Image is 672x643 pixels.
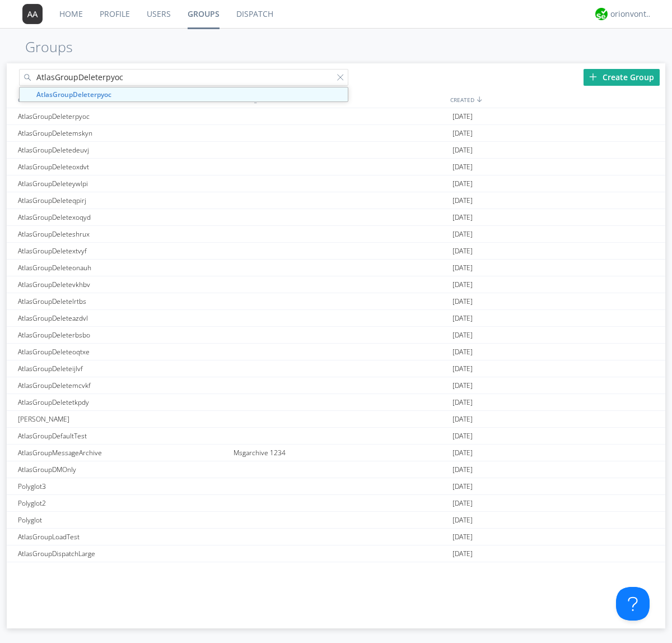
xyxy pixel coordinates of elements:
[7,209,665,226] a: AtlasGroupDeletexoqyd[DATE]
[15,226,231,242] div: AtlasGroupDeleteshrux
[610,8,652,20] div: orionvontas+atlas+automation+org2
[7,512,665,529] a: Polyglot[DATE]
[15,192,231,209] div: AtlasGroupDeleteqpirj
[452,243,473,260] span: [DATE]
[7,377,665,394] a: AtlasGroupDeletemcvkf[DATE]
[15,260,231,276] div: AtlasGroupDeleteonauh
[452,529,473,545] span: [DATE]
[7,529,665,545] a: AtlasGroupLoadTest[DATE]
[452,428,473,445] span: [DATE]
[15,293,231,309] div: AtlasGroupDeletelrtbs
[7,226,665,243] a: AtlasGroupDeleteshrux[DATE]
[452,360,473,377] span: [DATE]
[15,142,231,158] div: AtlasGroupDeletedeuvj
[616,587,650,621] iframe: Toggle Customer Support
[15,243,231,259] div: AtlasGroupDeletextvyf
[7,142,665,159] a: AtlasGroupDeletedeuvj[DATE]
[452,125,473,142] span: [DATE]
[452,226,473,243] span: [DATE]
[452,327,473,344] span: [DATE]
[7,428,665,445] a: AtlasGroupDefaultTest[DATE]
[15,478,231,494] div: Polyglot3
[15,394,231,410] div: AtlasGroupDeletetkpdy
[595,8,608,20] img: 29d36aed6fa347d5a1537e7736e6aa13
[7,495,665,512] a: Polyglot2[DATE]
[15,495,231,511] div: Polyglot2
[584,69,660,86] div: Create Group
[19,69,348,86] input: Search groups
[7,327,665,344] a: AtlasGroupDeleterbsbo[DATE]
[15,125,231,141] div: AtlasGroupDeletemskyn
[7,445,665,461] a: AtlasGroupMessageArchiveMsgarchive 1234[DATE]
[7,293,665,310] a: AtlasGroupDeletelrtbs[DATE]
[452,209,473,226] span: [DATE]
[452,108,473,125] span: [DATE]
[7,394,665,411] a: AtlasGroupDeletetkpdy[DATE]
[7,478,665,495] a: Polyglot3[DATE]
[452,377,473,394] span: [DATE]
[231,445,450,461] div: Msgarchive 1234
[15,428,231,444] div: AtlasGroupDefaultTest
[7,192,665,209] a: AtlasGroupDeleteqpirj[DATE]
[452,411,473,428] span: [DATE]
[7,276,665,293] a: AtlasGroupDeletevkhbv[DATE]
[452,461,473,478] span: [DATE]
[15,209,231,225] div: AtlasGroupDeletexoqyd
[452,293,473,310] span: [DATE]
[7,310,665,327] a: AtlasGroupDeleteazdvl[DATE]
[15,91,228,108] div: GROUPS
[452,260,473,276] span: [DATE]
[7,125,665,142] a: AtlasGroupDeletemskyn[DATE]
[7,175,665,192] a: AtlasGroupDeleteywlpi[DATE]
[452,445,473,461] span: [DATE]
[15,276,231,293] div: AtlasGroupDeletevkhbv
[7,243,665,260] a: AtlasGroupDeletextvyf[DATE]
[452,159,473,175] span: [DATE]
[15,562,231,579] div: AtlasGroupDispatch19
[15,175,231,192] div: AtlasGroupDeleteywlpi
[15,461,231,478] div: AtlasGroupDMOnly
[452,562,473,579] span: [DATE]
[15,159,231,175] div: AtlasGroupDeleteoxdvt
[15,545,231,562] div: AtlasGroupDispatchLarge
[15,344,231,360] div: AtlasGroupDeleteoqtxe
[7,411,665,428] a: [PERSON_NAME][DATE]
[452,512,473,529] span: [DATE]
[36,90,111,99] strong: AtlasGroupDeleterpyoc
[452,545,473,562] span: [DATE]
[7,260,665,276] a: AtlasGroupDeleteonauh[DATE]
[589,73,597,81] img: plus.svg
[15,512,231,528] div: Polyglot
[15,377,231,394] div: AtlasGroupDeletemcvkf
[7,360,665,377] a: AtlasGroupDeleteijlvf[DATE]
[15,327,231,343] div: AtlasGroupDeleterbsbo
[7,159,665,175] a: AtlasGroupDeleteoxdvt[DATE]
[452,276,473,293] span: [DATE]
[15,360,231,377] div: AtlasGroupDeleteijlvf
[15,529,231,545] div: AtlasGroupLoadTest
[15,108,231,124] div: AtlasGroupDeleterpyoc
[452,310,473,327] span: [DATE]
[452,175,473,192] span: [DATE]
[7,562,665,579] a: AtlasGroupDispatch19[DATE]
[15,310,231,326] div: AtlasGroupDeleteazdvl
[452,142,473,159] span: [DATE]
[452,495,473,512] span: [DATE]
[452,344,473,360] span: [DATE]
[7,108,665,125] a: AtlasGroupDeleterpyoc[DATE]
[452,394,473,411] span: [DATE]
[452,192,473,209] span: [DATE]
[22,4,43,24] img: 373638.png
[447,91,665,108] div: CREATED
[7,545,665,562] a: AtlasGroupDispatchLarge[DATE]
[15,411,231,427] div: [PERSON_NAME]
[452,478,473,495] span: [DATE]
[7,461,665,478] a: AtlasGroupDMOnly[DATE]
[7,344,665,360] a: AtlasGroupDeleteoqtxe[DATE]
[15,445,231,461] div: AtlasGroupMessageArchive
